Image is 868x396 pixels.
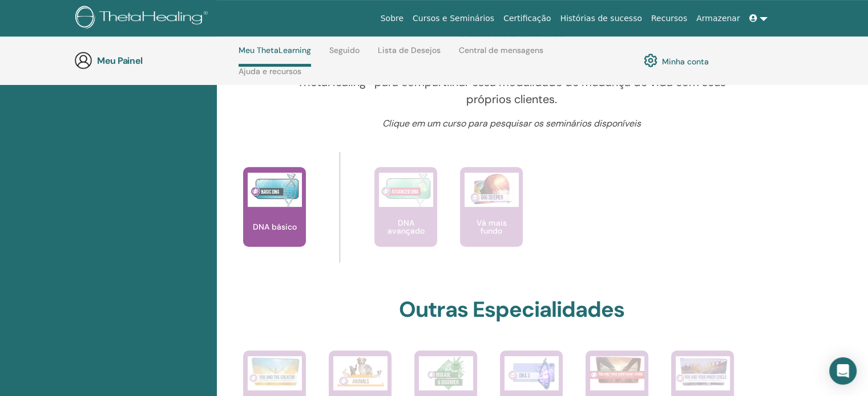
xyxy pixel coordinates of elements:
img: DNA básico [248,173,302,207]
font: Ajuda e recursos [239,66,301,76]
font: Cursos e Seminários [413,14,494,23]
font: Lista de Desejos [378,45,441,55]
img: DNA 3 [504,356,559,390]
a: Sobre [376,8,408,29]
img: Você e o Criador [248,356,302,387]
img: logo.png [75,6,212,31]
font: Minha conta [662,56,709,66]
div: Open Intercom Messenger [829,357,857,385]
a: Seguido [329,46,360,64]
img: Seminário Animal [333,356,387,390]
font: DNA básico [253,222,297,232]
font: Outras Especialidades [399,295,624,324]
a: DNA avançado DNA avançado [374,167,437,270]
a: Lista de Desejos [378,46,441,64]
a: DNA básico DNA básico [243,167,306,270]
a: Certificação [499,8,555,29]
a: Recursos [647,8,692,29]
font: Sobre [381,14,403,23]
a: Armazenar [692,8,744,29]
a: Cursos e Seminários [408,8,499,29]
font: Histórias de sucesso [560,14,642,23]
a: Central de mensagens [459,46,543,64]
font: DNA avançado [387,218,425,236]
font: Central de mensagens [459,45,543,55]
img: Doença e Desordem [419,356,473,390]
font: Certificação [503,14,551,23]
img: cog.svg [644,51,657,70]
img: generic-user-icon.jpg [74,51,92,70]
font: Armazenar [696,14,740,23]
a: Histórias de sucesso [556,8,647,29]
img: Você e seu parceiro [590,356,644,384]
a: Meu ThetaLearning [239,46,311,67]
font: Como Praticante Certificado, você terá a oportunidade de construir uma prática de ThetaHealing® p... [292,58,731,107]
font: Recursos [651,14,687,23]
font: Vá mais fundo [477,218,507,236]
img: DNA avançado [379,173,433,207]
a: Vá mais fundo Vá mais fundo [460,167,523,270]
img: Você e seu círculo íntimo [676,356,730,387]
a: Minha conta [644,51,709,70]
font: Clique em um curso para pesquisar os seminários disponíveis [382,117,641,129]
a: Ajuda e recursos [239,67,301,85]
font: Seguido [329,45,360,55]
font: Meu Painel [97,55,143,67]
img: Vá mais fundo [465,173,519,207]
font: Meu ThetaLearning [239,45,311,55]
